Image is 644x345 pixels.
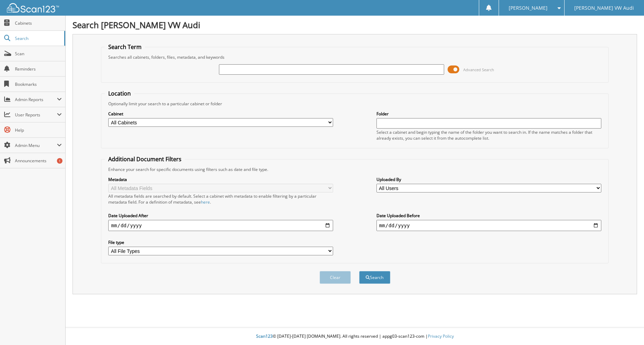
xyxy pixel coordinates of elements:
span: [PERSON_NAME] [509,6,548,10]
span: Reminders [15,66,62,72]
span: Cabinets [15,20,62,26]
input: end [376,220,601,231]
label: Uploaded By [376,176,601,182]
span: Admin Menu [15,142,57,148]
span: User Reports [15,112,57,118]
span: Admin Reports [15,97,57,102]
input: start [108,220,333,231]
span: Scan [15,51,62,57]
div: Searches all cabinets, folders, files, metadata, and keywords [105,54,604,60]
legend: Additional Document Filters [105,155,185,163]
div: 1 [57,158,62,164]
span: Advanced Search [463,67,494,72]
label: Date Uploaded Before [376,213,601,219]
label: Metadata [108,176,333,182]
a: here [201,199,210,205]
label: File type [108,239,333,245]
span: Announcements [15,158,62,164]
div: Optionally limit your search to a particular cabinet or folder [105,101,604,107]
label: Date Uploaded After [108,213,333,219]
div: Enhance your search for specific documents using filters such as date and file type. [105,166,604,172]
label: Folder [376,111,601,117]
button: Clear [320,271,351,284]
legend: Search Term [105,43,145,51]
legend: Location [105,90,134,97]
div: © [DATE]-[DATE] [DOMAIN_NAME]. All rights reserved | appg03-scan123-com | [66,328,644,345]
span: Search [15,35,61,41]
img: scan123-logo-white.svg [7,3,59,13]
span: Scan123 [256,333,273,339]
div: Select a cabinet and begin typing the name of the folder you want to search in. If the name match... [376,129,601,141]
button: Search [359,271,390,284]
h1: Search [PERSON_NAME] VW Audi [73,19,637,31]
div: All metadata fields are searched by default. Select a cabinet with metadata to enable filtering b... [108,193,333,205]
a: Privacy Policy [428,333,454,339]
span: Bookmarks [15,81,62,87]
span: Help [15,127,62,133]
span: [PERSON_NAME] VW Audi [574,6,634,10]
label: Cabinet [108,111,333,117]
